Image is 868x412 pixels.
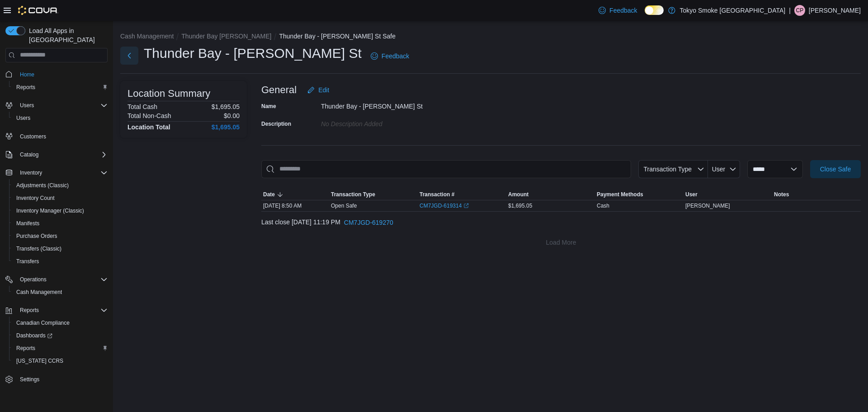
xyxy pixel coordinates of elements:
[224,112,240,119] p: $0.00
[595,1,641,19] a: Feedback
[16,167,46,178] button: Inventory
[318,85,329,95] span: Edit
[13,113,108,123] span: Users
[16,182,69,189] span: Adjustments (Classic)
[120,32,861,43] nav: An example of EuiBreadcrumbs
[331,191,375,198] span: Transaction Type
[9,112,111,124] button: Users
[9,342,111,355] button: Reports
[9,192,111,204] button: Inventory Count
[809,5,861,16] p: [PERSON_NAME]
[16,69,38,80] a: Home
[16,258,39,265] span: Transfers
[546,238,576,247] span: Load More
[20,151,38,158] span: Catalog
[772,189,861,200] button: Notes
[18,6,58,15] img: Cova
[212,123,240,131] h4: $1,695.05
[13,317,73,328] a: Canadian Compliance
[9,317,111,329] button: Canadian Compliance
[20,307,39,314] span: Reports
[263,191,275,198] span: Date
[9,204,111,217] button: Inventory Manager (Classic)
[13,317,108,328] span: Canadian Compliance
[13,180,72,191] a: Adjustments (Classic)
[16,167,108,178] span: Inventory
[508,202,532,209] span: $1,695.05
[420,202,469,209] a: CM7JGD-619314External link
[2,99,111,112] button: Users
[16,131,50,142] a: Customers
[420,191,454,198] span: Transaction #
[685,202,730,209] span: [PERSON_NAME]
[120,33,174,40] button: Cash Management
[712,166,726,173] span: User
[16,305,42,316] button: Reports
[329,189,418,200] button: Transaction Type
[638,160,708,178] button: Transaction Type
[261,233,861,251] button: Load More
[261,85,297,95] h3: General
[506,189,595,200] button: Amount
[609,6,637,15] span: Feedback
[13,256,42,267] a: Transfers
[16,220,39,227] span: Manifests
[20,276,47,283] span: Operations
[321,99,442,110] div: Thunder Bay - [PERSON_NAME] St
[16,374,108,385] span: Settings
[16,374,43,385] a: Settings
[13,243,108,254] span: Transfers (Classic)
[820,165,851,174] span: Close Safe
[13,218,43,229] a: Manifests
[144,44,362,62] h1: Thunder Bay - [PERSON_NAME] St
[2,273,111,286] button: Operations
[13,231,108,242] span: Purchase Orders
[9,329,111,342] a: Dashboards
[181,33,271,40] button: Thunder Bay [PERSON_NAME]
[9,286,111,298] button: Cash Management
[508,191,528,198] span: Amount
[684,189,772,200] button: User
[127,103,157,110] h6: Total Cash
[16,114,30,122] span: Users
[16,345,35,352] span: Reports
[261,120,291,128] label: Description
[597,202,609,209] div: Cash
[13,287,108,298] span: Cash Management
[597,191,643,198] span: Payment Methods
[340,213,397,232] button: CM7JGD-619270
[13,82,108,93] span: Reports
[9,179,111,192] button: Adjustments (Classic)
[13,231,61,242] a: Purchase Orders
[16,100,108,111] span: Users
[261,189,329,200] button: Date
[16,194,55,202] span: Inventory Count
[9,230,111,242] button: Purchase Orders
[13,82,39,93] a: Reports
[16,289,62,296] span: Cash Management
[16,305,108,316] span: Reports
[16,149,108,160] span: Catalog
[16,245,61,252] span: Transfers (Classic)
[685,191,698,198] span: User
[331,202,357,209] p: Open Safe
[13,205,108,216] span: Inventory Manager (Classic)
[16,274,108,285] span: Operations
[708,160,740,178] button: User
[127,123,170,131] h4: Location Total
[418,189,506,200] button: Transaction #
[9,255,111,268] button: Transfers
[2,373,111,386] button: Settings
[16,319,70,327] span: Canadian Compliance
[2,68,111,81] button: Home
[13,355,67,366] a: [US_STATE] CCRS
[344,218,393,227] span: CM7JGD-619270
[16,149,42,160] button: Catalog
[20,71,34,78] span: Home
[9,81,111,94] button: Reports
[382,52,409,61] span: Feedback
[13,256,108,267] span: Transfers
[20,133,46,140] span: Customers
[127,88,210,99] h3: Location Summary
[16,131,108,142] span: Customers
